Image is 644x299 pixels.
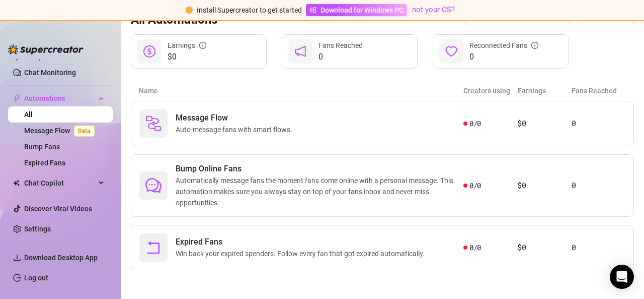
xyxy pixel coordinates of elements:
[24,254,98,262] span: Download Desktop App
[294,45,306,57] span: notification
[318,51,363,63] span: 0
[197,6,302,14] span: Install Supercreator to get started
[176,163,463,175] span: Bump Online Fans
[24,90,96,106] span: Automations
[309,7,316,14] span: windows
[74,126,95,137] span: Beta
[24,69,76,77] a: Chat Monitoring
[24,205,92,213] a: Discover Viral Videos
[139,85,463,96] article: Name
[445,45,457,57] span: heart
[24,159,65,167] a: Expired Fans
[13,254,21,262] span: download
[186,7,193,14] span: exclamation-circle
[24,110,33,118] a: All
[145,240,162,256] span: rollback
[320,5,404,16] span: Download for Windows PC
[176,112,296,124] span: Message Flow
[24,225,51,233] a: Settings
[463,85,518,96] article: Creators using
[13,180,20,187] img: Chat Copilot
[168,40,206,51] div: Earnings
[469,118,481,129] span: 0 / 0
[8,44,84,54] img: logo-BBDzfeDw.svg
[412,5,455,14] a: not your OS?
[145,177,162,194] span: comment
[572,180,625,192] article: 0
[306,4,407,16] a: Download for Windows PC
[145,115,162,132] img: svg%3e
[143,45,155,57] span: dollar
[176,175,463,208] span: Automatically message fans the moment fans come online with a personal message. This automation m...
[168,51,206,63] span: $0
[517,242,571,254] article: $0
[469,180,481,191] span: 0 / 0
[517,180,571,192] article: $0
[13,94,21,102] span: thunderbolt
[318,41,363,49] span: Fans Reached
[469,40,538,51] div: Reconnected Fans
[24,274,48,282] a: Log out
[199,42,206,49] span: info-circle
[572,85,626,96] article: Fans Reached
[469,51,538,63] span: 0
[24,52,43,61] a: Setup
[572,242,625,254] article: 0
[469,242,481,253] span: 0 / 0
[572,117,625,130] article: 0
[176,248,429,259] span: Win back your expired spenders. Follow every fan that got expired automatically.
[610,265,634,289] div: Open Intercom Messenger
[176,236,429,248] span: Expired Fans
[517,117,571,130] article: $0
[24,175,96,191] span: Chat Copilot
[176,124,296,135] span: Auto-message fans with smart flows.
[518,85,572,96] article: Earnings
[24,143,60,151] a: Bump Fans
[531,42,538,49] span: info-circle
[24,127,99,135] a: Message FlowBeta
